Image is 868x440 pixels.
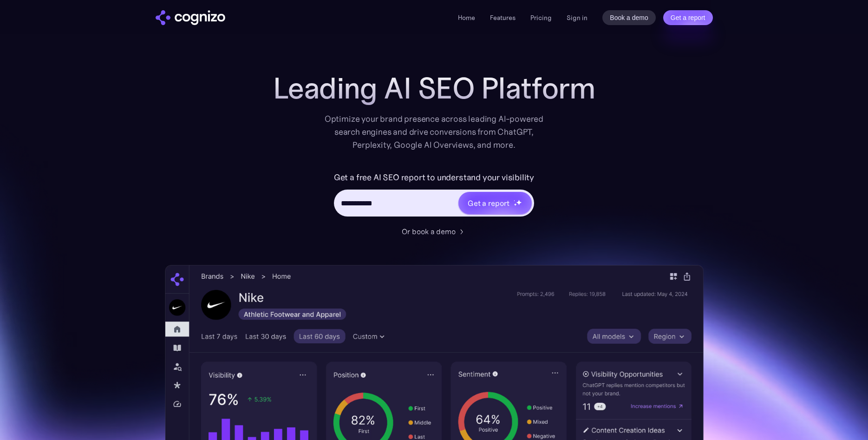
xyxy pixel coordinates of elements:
[663,10,713,25] a: Get a report
[320,112,548,151] div: Optimize your brand presence across leading AI-powered search engines and drive conversions from ...
[457,191,533,215] a: Get a reportstarstarstar
[602,10,656,25] a: Book a demo
[514,200,515,201] img: star
[402,226,456,237] div: Or book a demo
[334,170,534,221] form: Hero URL Input Form
[458,13,475,22] a: Home
[490,13,516,22] a: Features
[516,199,522,205] img: star
[514,203,517,206] img: star
[273,72,595,105] h1: Leading AI SEO Platform
[156,10,225,25] img: cognizo logo
[567,12,587,23] a: Sign in
[334,170,534,185] label: Get a free AI SEO report to understand your visibility
[402,226,467,237] a: Or book a demo
[156,10,225,25] a: home
[468,197,509,209] div: Get a report
[530,13,552,22] a: Pricing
